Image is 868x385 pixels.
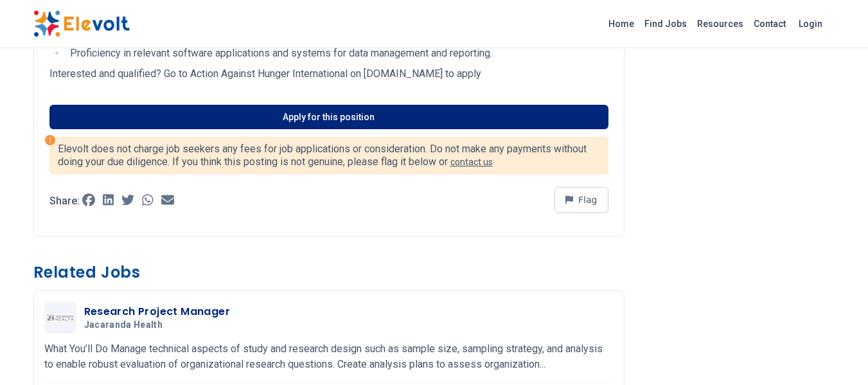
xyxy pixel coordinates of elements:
[33,262,624,283] h3: Related Jobs
[48,314,73,321] img: Jacaranda Health
[49,105,608,129] a: Apply for this position
[44,341,614,372] p: What You’ll Do Manage technical aspects of study and research design such as sample size, samplin...
[554,187,608,213] button: Flag
[49,196,80,206] p: Share:
[692,13,748,34] a: Resources
[603,13,639,34] a: Home
[49,66,608,82] p: Interested and qualified? Go to Action Against Hunger International on [DOMAIN_NAME] to apply
[66,46,608,61] li: Proficiency in relevant software applications and systems for data management and reporting.
[58,143,600,168] p: Elevolt does not charge job seekers any fees for job applications or consideration. Do not make a...
[804,323,868,385] iframe: Chat Widget
[791,11,830,37] a: Login
[450,157,493,167] a: contact us
[639,13,692,34] a: Find Jobs
[33,10,130,37] img: Elevolt
[84,304,231,319] h3: Research Project Manager
[748,13,791,34] a: Contact
[84,319,163,331] span: Jacaranda Health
